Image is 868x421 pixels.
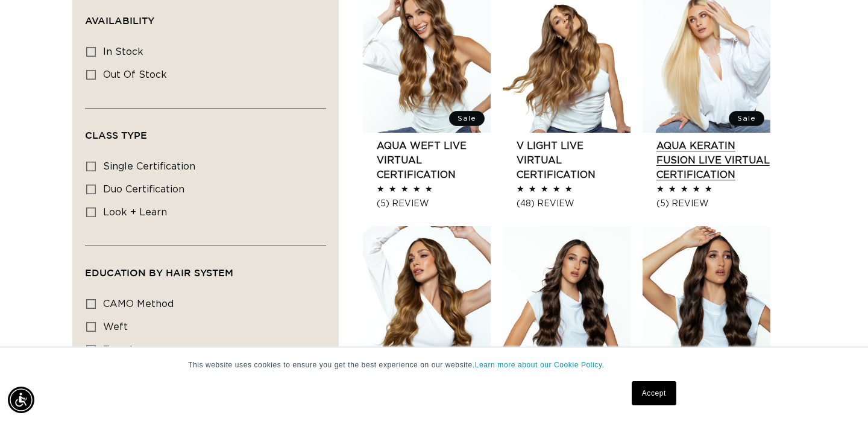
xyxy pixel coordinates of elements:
[8,387,34,413] div: Accessibility Menu
[377,139,491,182] a: AQUA Weft LIVE VIRTUAL Certification
[85,267,233,278] span: Education By Hair system
[103,322,128,332] span: Weft
[85,109,326,152] summary: Class Type (0 selected)
[808,363,868,421] iframe: Chat Widget
[103,47,143,57] span: In stock
[656,139,770,182] a: AQUA Keratin Fusion LIVE VIRTUAL Certification
[475,361,605,369] a: Learn more about our Cookie Policy.
[632,381,676,405] a: Accept
[188,359,680,370] p: This website uses cookies to ensure you get the best experience on our website.
[103,162,195,171] span: single certification
[517,139,631,182] a: V Light Live Virtual Certification
[85,15,154,26] span: Availability
[85,130,147,141] span: Class Type
[103,70,167,80] span: Out of stock
[103,345,139,355] span: Tape In
[103,299,174,309] span: CAMO Method
[103,185,184,194] span: duo certification
[85,246,326,290] summary: Education By Hair system (0 selected)
[103,207,167,217] span: look + learn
